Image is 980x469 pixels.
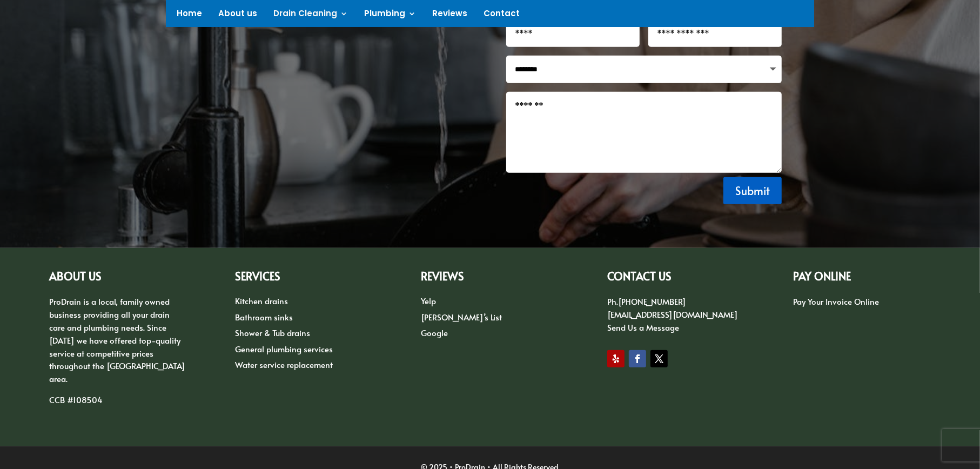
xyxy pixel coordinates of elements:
[235,343,333,354] a: General plumbing services
[218,10,257,22] a: About us
[49,394,103,405] span: CCB #108504
[432,10,467,22] a: Reviews
[607,350,625,367] a: Follow on Yelp
[607,309,738,320] a: [EMAIL_ADDRESS][DOMAIN_NAME]
[650,350,668,367] a: Follow on X
[49,271,187,287] h2: ABOUT US
[723,177,782,204] button: Submit
[421,271,559,287] h2: Reviews
[421,327,448,338] a: Google
[607,321,679,333] a: Send Us a Message
[235,359,333,370] a: Water service replacement
[235,327,310,338] a: Shower & Tub drains
[629,350,646,367] a: Follow on Facebook
[273,10,348,22] a: Drain Cleaning
[484,10,520,22] a: Contact
[794,296,880,307] a: Pay Your Invoice Online
[235,271,373,287] h2: Services
[421,295,437,306] a: Yelp
[607,271,745,287] h2: CONTACT US
[364,10,416,22] a: Plumbing
[607,296,618,307] span: Ph.
[421,311,502,323] a: [PERSON_NAME]’s List
[49,295,187,393] p: ProDrain is a local, family owned business providing all your drain care and plumbing needs. Sinc...
[618,296,686,307] a: [PHONE_NUMBER]
[235,311,293,323] a: Bathroom sinks
[794,271,931,287] h2: PAY ONLINE
[177,10,202,22] a: Home
[235,295,288,306] a: Kitchen drains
